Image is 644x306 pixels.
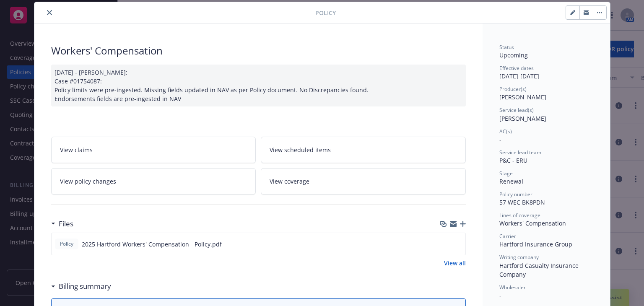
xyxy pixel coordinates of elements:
span: Renewal [499,177,523,185]
a: View policy changes [51,168,256,194]
a: View claims [51,137,256,163]
span: AC(s) [499,128,512,135]
div: [DATE] - [PERSON_NAME]: Case #01754087: Policy limits were pre-ingested. Missing fields updated i... [51,65,466,106]
span: View scheduled items [270,145,331,154]
h3: Billing summary [59,281,111,292]
a: View all [444,259,466,267]
span: Hartford Casualty Insurance Company [499,262,580,278]
span: Hartford Insurance Group [499,240,572,248]
span: Producer(s) [499,86,527,93]
a: View coverage [261,168,466,194]
span: Writing company [499,254,539,261]
button: download file [441,240,448,249]
div: Files [51,218,73,229]
span: Policy [315,8,336,17]
div: [DATE] - [DATE] [499,65,593,80]
span: 57 WEC BK8PDN [499,198,545,206]
span: Lines of coverage [499,212,540,219]
button: preview file [454,240,462,249]
span: View claims [60,145,93,154]
span: - [499,291,501,299]
span: Status [499,44,514,51]
span: View policy changes [60,177,116,186]
span: [PERSON_NAME] [499,93,546,101]
span: Policy [58,240,75,248]
span: - [499,135,501,143]
span: Service lead team [499,149,541,156]
span: [PERSON_NAME] [499,114,546,122]
span: View coverage [270,177,309,186]
span: Upcoming [499,51,528,59]
span: Effective dates [499,65,534,72]
span: Stage [499,170,513,177]
h3: Files [59,218,73,229]
span: P&C - ERU [499,156,527,164]
span: Wholesaler [499,284,526,291]
div: Workers' Compensation [499,219,593,228]
span: Carrier [499,233,516,240]
span: Service lead(s) [499,106,534,114]
a: View scheduled items [261,137,466,163]
div: Workers' Compensation [51,44,466,58]
button: close [44,8,55,18]
div: Billing summary [51,281,111,292]
span: 2025 Hartford Workers' Compensation - Policy.pdf [82,240,222,249]
span: Policy number [499,191,532,198]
